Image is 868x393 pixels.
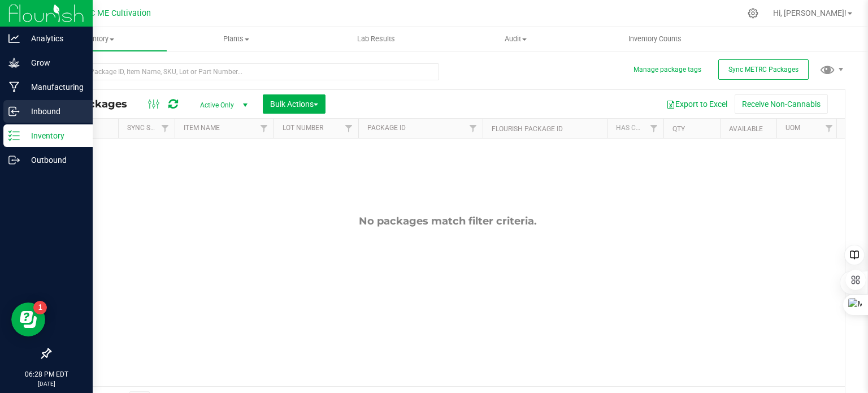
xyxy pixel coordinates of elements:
[27,27,167,51] a: Inventory
[8,33,20,44] inline-svg: Analytics
[20,153,88,167] p: Outbound
[8,57,20,68] inline-svg: Grow
[367,124,406,132] a: Package ID
[492,125,563,133] a: Flourish Package ID
[184,124,220,132] a: Item Name
[773,8,847,18] span: Hi, [PERSON_NAME]!
[8,81,20,93] inline-svg: Manufacturing
[20,80,88,94] p: Manufacturing
[446,34,585,44] span: Audit
[156,119,175,138] a: Filter
[8,154,20,166] inline-svg: Outbound
[255,119,274,138] a: Filter
[20,32,88,45] p: Analytics
[728,66,798,74] span: Sync METRC Packages
[50,215,845,227] div: No packages match filter criteria.
[8,130,20,141] inline-svg: Inventory
[270,100,318,109] span: Bulk Actions
[613,34,697,44] span: Inventory Counts
[342,34,410,44] span: Lab Results
[659,94,735,114] button: Export to Excel
[729,125,763,133] a: Available
[446,27,585,51] a: Audit
[127,124,171,132] a: Sync Status
[607,119,663,139] th: Has COA
[645,119,663,138] a: Filter
[20,105,88,118] p: Inbound
[735,94,828,114] button: Receive Non-Cannabis
[718,59,809,80] button: Sync METRC Packages
[27,34,167,44] span: Inventory
[283,124,323,132] a: Lot Number
[820,119,839,138] a: Filter
[340,119,358,138] a: Filter
[167,27,306,51] a: Plants
[20,129,88,142] p: Inventory
[5,369,88,379] p: 06:28 PM EDT
[585,27,725,51] a: Inventory Counts
[464,119,483,138] a: Filter
[167,34,306,44] span: Plants
[672,125,685,133] a: Qty
[263,94,325,114] button: Bulk Actions
[746,8,760,19] div: Manage settings
[50,63,439,80] input: Search Package ID, Item Name, SKU, Lot or Part Number...
[306,27,446,51] a: Lab Results
[20,56,88,70] p: Grow
[785,124,800,132] a: UOM
[33,301,47,314] iframe: Resource center unread badge
[8,106,20,117] inline-svg: Inbound
[80,8,151,18] span: SBC ME Cultivation
[5,379,88,388] p: [DATE]
[59,98,138,110] span: All Packages
[11,303,45,336] iframe: Resource center
[633,65,701,75] button: Manage package tags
